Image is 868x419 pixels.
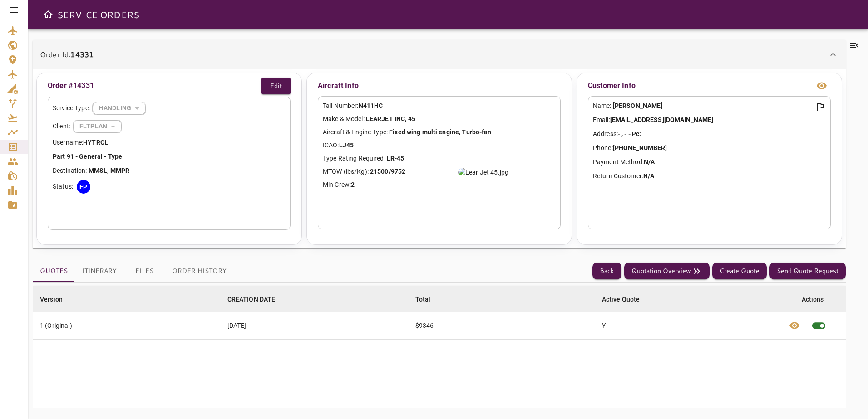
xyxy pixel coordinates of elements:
[48,80,94,91] p: Order #14331
[351,181,355,188] b: 2
[57,7,139,22] h6: SERVICE ORDERS
[408,312,595,339] td: $9346
[610,116,714,123] b: [EMAIL_ADDRESS][DOMAIN_NAME]
[318,78,561,94] p: Aircraft Info
[40,49,94,60] p: Order Id:
[592,263,621,279] button: Back
[644,158,655,166] b: N/A
[458,168,508,177] img: Lear Jet 45.jpg
[53,152,286,161] p: Part 91 - General - Type
[359,102,383,109] b: N411HC
[593,101,826,111] p: Name:
[53,102,286,115] div: Service Type:
[613,144,667,151] b: [PHONE_NUMBER]
[784,312,805,339] button: View quote details
[227,294,287,305] span: CREATION DATE
[77,180,90,194] div: FP
[53,138,286,147] p: Username:
[415,294,443,305] span: Total
[805,312,832,339] span: This quote is already active
[165,260,234,282] button: Order History
[73,114,122,138] div: HANDLING
[93,96,146,120] div: HANDLING
[588,80,636,91] p: Customer Info
[593,143,826,153] p: Phone:
[323,154,556,163] p: Type Rating Required:
[121,167,125,174] b: P
[323,127,556,137] p: Aircraft & Engine Type:
[40,294,63,305] div: Version
[227,294,276,305] div: CREATION DATE
[593,171,826,181] p: Return Customer:
[220,312,408,339] td: [DATE]
[602,294,640,305] div: Active Quote
[33,40,846,69] div: Order Id:14331
[769,263,846,279] button: Send Quote Request
[124,260,165,282] button: Files
[261,78,291,94] button: Edit
[366,115,415,122] b: LEARJET INC, 45
[107,167,108,174] b: ,
[643,172,654,180] b: N/A
[624,263,710,279] button: Quotation Overview
[323,101,556,111] p: Tail Number:
[339,141,354,149] b: LJ45
[110,167,116,174] b: M
[813,77,831,95] button: view info
[323,167,556,176] p: MTOW (lbs/Kg):
[53,182,73,191] p: Status:
[40,294,74,305] span: Version
[593,157,826,167] p: Payment Method:
[370,168,405,175] b: 21500/9752
[323,180,556,190] p: Min Crew:
[70,49,94,59] b: 14331
[712,263,767,279] button: Create Quote
[593,129,826,139] p: Address:
[389,128,491,136] b: Fixed wing multi engine, Turbo-fan
[387,155,404,162] b: LR-45
[116,167,121,174] b: M
[33,260,75,282] button: Quotes
[593,115,826,125] p: Email:
[83,139,108,146] b: HYTROL
[125,167,129,174] b: R
[618,130,641,137] b: - , - - Pc:
[53,166,286,175] p: Destination:
[33,69,846,248] div: Order Id:14331
[89,167,94,174] b: M
[94,167,99,174] b: M
[789,320,800,331] span: visibility
[33,260,234,282] div: basic tabs example
[613,102,663,109] b: [PERSON_NAME]
[323,114,556,124] p: Make & Model:
[99,167,104,174] b: S
[602,294,652,305] span: Active Quote
[75,260,124,282] button: Itinerary
[104,167,107,174] b: L
[53,120,286,133] div: Client:
[595,312,782,339] td: Y
[39,5,57,24] button: Open drawer
[33,312,220,339] td: 1 (Original)
[415,294,431,305] div: Total
[323,141,556,150] p: ICAO:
